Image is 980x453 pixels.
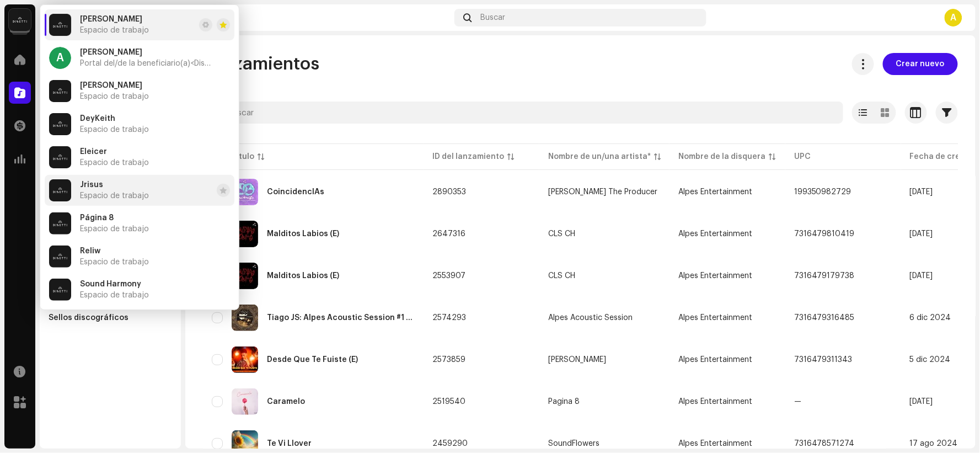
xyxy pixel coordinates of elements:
[678,356,752,364] span: Alpes Entertainment
[190,60,221,67] span: <Disetti>
[548,440,661,447] span: SoundFlowers
[232,305,258,331] img: 0e8473fe-fc68-4fc5-8d6f-ccc73e5642a2
[794,230,855,238] span: 7316479810419
[678,151,765,162] div: Nombre de la disquera
[432,314,466,322] span: 2574293
[80,81,142,90] span: Bastian
[548,314,661,322] span: Alpes Acoustic Session
[432,272,465,280] span: 2553907
[548,398,580,406] div: Pagina 8
[678,230,752,238] span: Alpes Entertainment
[432,151,504,162] div: ID del lanzamiento
[548,398,661,406] span: Pagina 8
[267,398,305,406] div: Caramelo
[80,59,212,68] span: Portal del/de la beneficiario(a) <Disetti>
[80,92,149,101] span: Espacio de trabajo
[883,53,958,75] button: Crear nuevo
[80,158,149,167] span: Espacio de trabajo
[203,102,843,124] input: Buscar
[267,230,339,238] div: Malditos Labios (E)
[267,356,358,364] div: Desde Que Te Fuiste (E)
[49,279,71,301] img: 02a7c2d3-3c89-4098-b12f-2ff2945c95ee
[548,440,599,447] div: SoundFlowers
[794,314,855,322] span: 7316479316485
[945,9,962,26] div: A
[267,272,339,280] div: Malditos Labios (E)
[49,47,71,69] div: A
[548,188,657,196] div: [PERSON_NAME] The Producer
[232,388,258,415] img: dc828a37-b0fa-4247-ad1e-b9abdf5af473
[203,53,319,75] span: Lanzamientos
[910,440,958,447] span: 17 ago 2024
[80,48,142,57] span: Alonso Perez
[80,114,115,123] span: DeyKeith
[896,53,945,75] span: Crear nuevo
[80,214,114,222] span: Página 8
[232,179,258,205] img: 7e254549-2dbc-44b0-b060-b001e29d317a
[548,356,606,364] div: [PERSON_NAME]
[678,188,752,196] span: Alpes Entertainment
[49,146,71,168] img: 02a7c2d3-3c89-4098-b12f-2ff2945c95ee
[910,272,933,280] span: 18 nov 2024
[678,314,752,322] span: Alpes Entertainment
[548,272,661,280] span: CLS CH
[80,258,149,267] span: Espacio de trabajo
[548,230,661,238] span: CLS CH
[49,113,71,135] img: 02a7c2d3-3c89-4098-b12f-2ff2945c95ee
[49,14,71,36] img: 02a7c2d3-3c89-4098-b12f-2ff2945c95ee
[910,230,933,238] span: 4 feb 2025
[80,191,149,200] span: Espacio de trabajo
[794,356,853,364] span: 7316479311343
[80,180,103,189] span: Jrisus
[232,347,258,373] img: 7c267836-cac1-4b93-b2b3-da67d561b54e
[232,221,258,247] img: 937f9091-4bf7-4669-bc39-b1f02b323fb7
[432,398,465,406] span: 2519540
[548,272,575,280] div: CLS CH
[432,356,465,364] span: 2573859
[49,212,71,235] img: 02a7c2d3-3c89-4098-b12f-2ff2945c95ee
[49,313,128,322] div: Sellos discográficos
[44,307,176,329] re-m-nav-item: Sellos discográficos
[49,246,71,268] img: 02a7c2d3-3c89-4098-b12f-2ff2945c95ee
[9,9,31,31] img: 02a7c2d3-3c89-4098-b12f-2ff2945c95ee
[794,188,852,196] span: 199350982729
[80,125,149,134] span: Espacio de trabajo
[80,247,100,255] span: Reliw
[432,230,465,238] span: 2647316
[910,398,933,406] span: 17 oct 2024
[678,272,752,280] span: Alpes Entertainment
[49,80,71,102] img: 02a7c2d3-3c89-4098-b12f-2ff2945c95ee
[794,398,801,406] span: —
[267,440,312,447] div: Te Vi Llover
[910,188,933,196] span: 26 jun 2025
[548,188,661,196] span: Alonso The Producer
[548,314,633,322] div: Alpes Acoustic Session
[910,356,951,364] span: 5 dic 2024
[80,291,149,300] span: Espacio de trabajo
[794,272,855,280] span: 7316479179738
[548,230,575,238] div: CLS CH
[480,13,505,22] span: Buscar
[794,440,855,447] span: 7316478571274
[548,356,661,364] span: JORK KING
[432,188,466,196] span: 2890353
[232,263,258,289] img: ae6d883d-0b59-4c49-8391-753f485f5a43
[232,151,254,162] div: Título
[678,398,752,406] span: Alpes Entertainment
[678,440,752,447] span: Alpes Entertainment
[80,26,149,35] span: Espacio de trabajo
[267,314,415,322] div: Tiago JS: Alpes Acoustic Session #1 (E)
[910,314,951,322] span: 6 dic 2024
[432,440,468,447] span: 2459290
[80,15,142,24] span: Alonso Perez
[548,151,651,162] div: Nombre de un/una artista*
[267,188,324,196] div: CoincidencIAs
[80,280,141,289] span: Sound Harmony
[80,225,149,233] span: Espacio de trabajo
[49,179,71,201] img: 02a7c2d3-3c89-4098-b12f-2ff2945c95ee
[199,13,450,22] div: Catálogo
[80,147,107,156] span: Eleicer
